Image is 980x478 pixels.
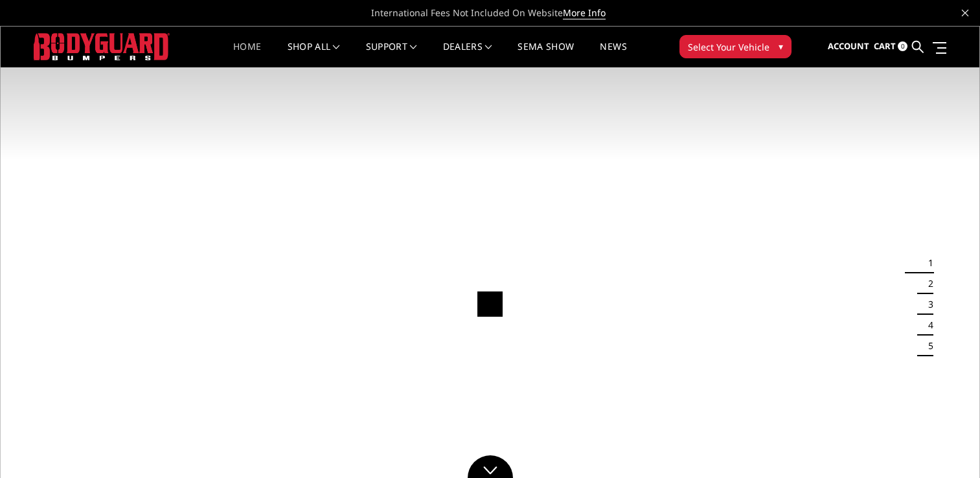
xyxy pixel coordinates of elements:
[920,336,933,356] button: 5 of 5
[779,40,783,53] span: ▾
[443,42,492,67] a: Dealers
[828,40,869,52] span: Account
[366,42,417,67] a: Support
[679,35,792,58] button: Select Your Vehicle
[468,455,513,478] a: Click to Down
[518,42,574,67] a: SEMA Show
[874,29,907,64] a: Cart 0
[34,33,170,60] img: BODYGUARD BUMPERS
[233,42,261,67] a: Home
[920,253,933,273] button: 1 of 5
[874,40,896,52] span: Cart
[920,273,933,294] button: 2 of 5
[828,29,869,64] a: Account
[563,6,606,19] a: More Info
[688,40,769,54] span: Select Your Vehicle
[288,42,340,67] a: shop all
[920,294,933,315] button: 3 of 5
[920,315,933,336] button: 4 of 5
[898,41,907,51] span: 0
[600,42,626,67] a: News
